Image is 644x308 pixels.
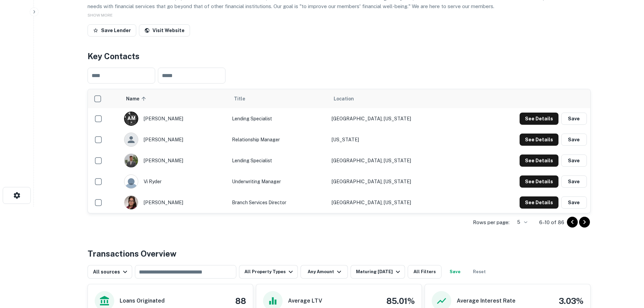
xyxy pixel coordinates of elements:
button: Save [561,155,587,167]
button: Save [561,113,587,125]
td: Branch Services Director [229,192,329,213]
td: Underwriting Manager [229,171,329,192]
th: Title [229,89,329,108]
button: All Property Types [239,265,298,279]
button: Save your search to get updates of matches that match your search criteria. [444,265,466,279]
h4: 85.01% [386,295,415,307]
button: See Details [520,134,558,146]
p: 6–10 of 86 [539,218,564,227]
button: Save [561,134,587,146]
img: 1720619509887 [124,154,138,167]
td: [GEOGRAPHIC_DATA], [US_STATE] [328,171,469,192]
button: Maturing [DATE] [351,265,405,279]
div: [PERSON_NAME] [124,153,225,168]
button: All sources [88,265,132,279]
button: See Details [520,175,558,188]
div: scrollable content [88,89,590,213]
div: [PERSON_NAME] [124,112,225,126]
button: Save Lender [88,24,136,37]
img: 1517393617061 [124,196,138,209]
div: Maturing [DATE] [356,268,402,276]
div: All sources [93,268,129,276]
td: [US_STATE] [328,129,469,150]
div: 5 [512,217,528,227]
button: Go to previous page [567,217,578,228]
h4: 3.03% [559,295,583,307]
span: Name [126,95,148,103]
button: See Details [520,113,558,125]
th: Location [328,89,469,108]
h4: Transactions Overview [88,247,176,260]
span: Location [334,95,354,103]
div: [PERSON_NAME] [124,195,225,210]
button: All Filters [408,265,442,279]
button: Any Amount [301,265,348,279]
td: Lending Specialist [229,150,329,171]
td: Relationship Manager [229,129,329,150]
button: See Details [520,196,558,209]
h4: Key Contacts [88,50,591,62]
p: Rows per page: [473,218,509,227]
p: A M [127,115,135,122]
button: Reset [469,265,490,279]
th: Name [121,89,228,108]
a: Visit Website [139,24,190,37]
div: vi ryder [124,174,225,189]
h6: Average Interest Rate [457,297,516,305]
h4: 88 [235,295,246,307]
div: [PERSON_NAME] [124,133,225,147]
h6: Loans Originated [120,297,165,305]
span: Title [234,95,254,103]
img: 9c8pery4andzj6ohjkjp54ma2 [124,175,138,188]
td: [GEOGRAPHIC_DATA], [US_STATE] [328,108,469,129]
td: [GEOGRAPHIC_DATA], [US_STATE] [328,150,469,171]
button: Go to next page [579,217,590,228]
button: Save [561,196,587,209]
button: See Details [520,155,558,167]
h6: Average LTV [288,297,322,305]
td: [GEOGRAPHIC_DATA], [US_STATE] [328,192,469,213]
button: Save [561,175,587,188]
iframe: Chat Widget [610,254,644,286]
span: SHOW MORE [88,13,113,18]
td: Lending Specialist [229,108,329,129]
